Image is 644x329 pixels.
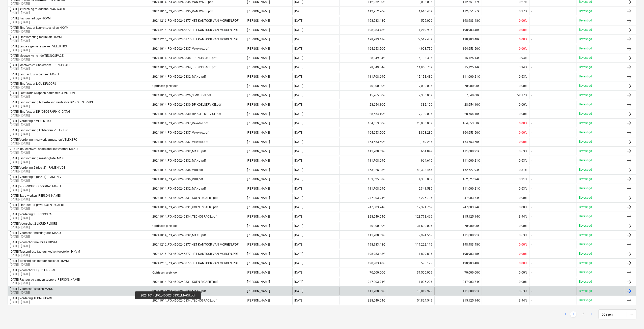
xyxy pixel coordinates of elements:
[152,0,213,4] div: 20241014_PO_4500240835_VAN WAES.pdf
[340,296,387,305] div: 328,049.04€
[295,38,303,41] div: [DATE]
[340,185,387,193] div: 111,708.69€
[387,26,434,34] div: 1,219.93€
[340,250,387,258] div: 198,983.48€
[340,241,387,249] div: 198,983.48€
[579,37,592,41] p: Bevestigd
[295,196,303,200] div: [DATE]
[579,140,592,144] p: Bevestigd
[245,91,292,99] div: [PERSON_NAME]
[245,63,292,71] div: [PERSON_NAME]
[387,231,434,239] div: 9,974.56€
[434,147,482,155] div: 111,000.21€
[10,166,65,169] div: [DATE] Vordering 2 (deel 2) - RAMEN VDB
[519,122,527,125] span: 0.00%
[387,129,434,137] div: 8,803.28€
[245,157,292,165] div: [PERSON_NAME]
[579,9,592,13] p: Bevestigd
[579,168,592,172] p: Bevestigd
[340,63,387,71] div: 328,049.04€
[245,54,292,62] div: [PERSON_NAME]
[295,187,303,190] div: [DATE]
[152,159,206,162] div: 20241014_PO_4500240832_MAKU.pdf
[434,203,482,211] div: 247,003.74€
[387,175,434,183] div: 4,335.00€
[387,147,434,155] div: 651.84€
[434,110,482,118] div: 28,654.10€
[579,177,592,181] p: Bevestigd
[531,122,532,125] div: -
[10,57,64,62] p: [DATE] - [DATE]
[434,259,482,267] div: 198,983.48€
[152,215,216,218] div: 20241014_PO_4500240834_TECNOSPACE.pdf
[10,213,55,216] div: [DATE] Vordering 3 TECNOSPACE
[152,177,203,181] div: 20241014_PO_4500240836_VDB.pdf
[340,287,387,295] div: 111,708.69€
[434,129,482,137] div: 164,653.50€
[387,194,434,202] div: 4,226.79€
[295,122,303,125] div: [DATE]
[152,28,239,32] div: 20241216_PO_4500246877-HET KANTOOR VAN MORGEN.PDF
[519,38,527,41] span: 0.00%
[340,110,387,118] div: 28,654.10€
[579,214,592,219] p: Bevestigd
[245,138,292,146] div: [PERSON_NAME]
[295,84,303,88] div: [DATE]
[340,54,387,62] div: 328,049.04€
[245,231,292,239] div: [PERSON_NAME]
[340,213,387,221] div: 328,049.04€
[340,231,387,239] div: 111,708.69€
[579,93,592,97] p: Bevestigd
[531,159,532,162] div: -
[531,187,532,190] div: -
[10,151,78,155] p: [DATE] - [DATE]
[531,131,532,134] div: -
[340,166,387,174] div: 163,025.38€
[340,73,387,81] div: 111,708.69€
[531,0,532,4] div: -
[519,187,527,190] span: 0.63%
[387,157,434,165] div: 964.61€
[245,82,292,90] div: [PERSON_NAME]
[295,28,303,32] div: [DATE]
[434,250,482,258] div: 198,983.48€
[10,91,75,95] div: [DATE] Facturatie wrappen barkasten 3 MOTION
[245,175,292,183] div: [PERSON_NAME]
[531,56,532,60] div: -
[434,287,482,295] div: 111,000.21€
[434,101,482,109] div: 28,654.10€
[245,110,292,118] div: [PERSON_NAME]
[519,196,527,200] span: 0.00%
[434,213,482,221] div: 315,125.14€
[387,222,434,230] div: 31,500.00€
[340,129,387,137] div: 164,653.50€
[387,166,434,174] div: 48,398.44€
[387,54,434,62] div: 16,102.39€
[10,141,77,146] p: [DATE] - [DATE]
[245,259,292,267] div: [PERSON_NAME]
[387,119,434,127] div: 20,000.00€
[387,278,434,286] div: 1,095.20€
[10,76,59,80] p: [DATE] - [DATE]
[519,149,527,153] span: 0.63%
[340,82,387,90] div: 70,000.00€
[152,66,216,69] div: 20241014_PO_4500240834_TECNOSPACE.pdf
[245,45,292,53] div: [PERSON_NAME]
[152,122,208,125] div: 20241014_PO_4500240837_Velektro.pdf
[340,101,387,109] div: 28,654.10€
[434,157,482,165] div: 111,000.21€
[340,7,387,15] div: 112,952.90€
[245,101,292,109] div: [PERSON_NAME]
[434,166,482,174] div: 162,527.94€
[531,28,532,32] div: -
[434,54,482,62] div: 315,125.14€
[434,194,482,202] div: 247,003.74€
[387,138,434,146] div: 3,149.28€
[531,168,532,172] div: -
[10,48,67,52] p: [DATE] - [DATE]
[10,73,59,76] div: [DATE] Eindfactuur algemeen MAKU
[387,296,434,305] div: 54,824.54€
[10,175,65,179] div: [DATE] Vordering 2 (deel 1) - RAMEN VDB
[387,203,434,211] div: 12,391.75€
[152,47,208,50] div: 20241014_PO_4500240837_Velektro.pdf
